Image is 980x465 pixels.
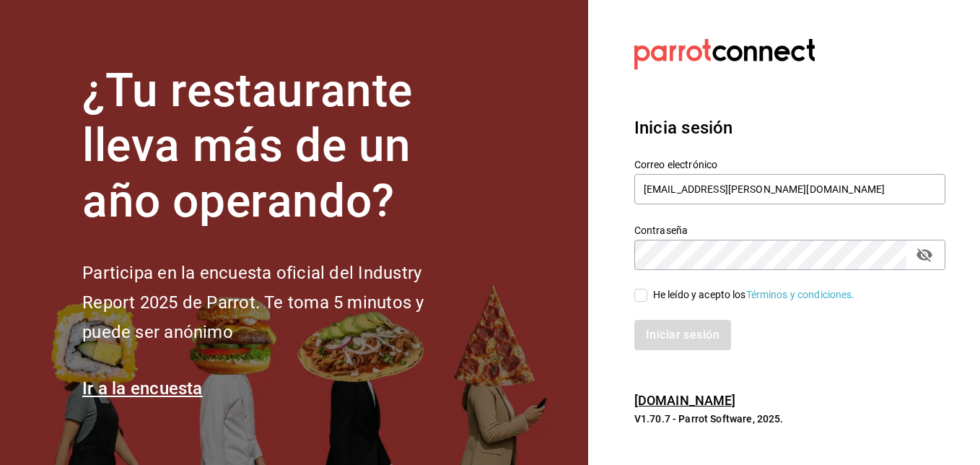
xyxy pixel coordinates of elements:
label: Correo electrónico [634,159,945,169]
h3: Inicia sesión [634,115,945,141]
p: V1.70.7 - Parrot Software, 2025. [634,412,945,426]
button: passwordField [912,243,937,267]
label: Contraseña [634,225,945,235]
input: Ingresa tu correo electrónico [634,174,945,204]
h1: ¿Tu restaurante lleva más de un año operando? [82,64,472,230]
h2: Participa en la encuesta oficial del Industry Report 2025 de Parrot. Te toma 5 minutos y puede se... [82,258,472,347]
a: [DOMAIN_NAME] [634,393,736,408]
a: Ir a la encuesta [82,378,203,399]
div: He leído y acepto los [653,287,855,303]
a: Términos y condiciones. [746,289,855,300]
